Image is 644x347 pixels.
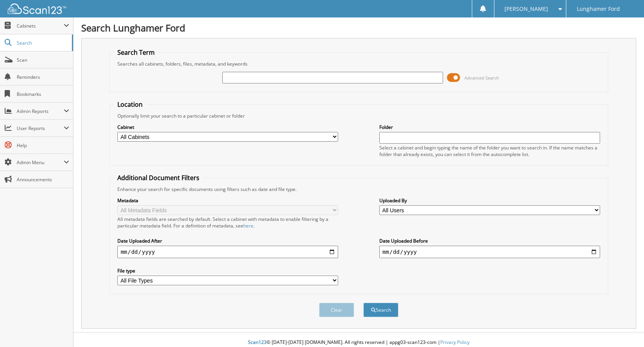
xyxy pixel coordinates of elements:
[379,144,600,158] div: Select a cabinet and begin typing the name of the folder you want to search in. If the name match...
[440,339,469,345] a: Privacy Policy
[117,246,338,258] input: start
[8,3,66,14] img: scan123-logo-white.svg
[113,61,604,67] div: Searches all cabinets, folders, files, metadata, and keywords
[248,339,267,345] span: Scan123
[17,125,64,132] span: User Reports
[379,246,600,258] input: end
[17,108,64,115] span: Admin Reports
[17,23,64,29] span: Cabinets
[243,222,253,229] a: here
[464,75,499,81] span: Advanced Search
[17,57,69,63] span: Scan
[379,197,600,204] label: Uploaded By
[379,238,600,244] label: Date Uploaded Before
[17,176,69,183] span: Announcements
[117,124,338,130] label: Cabinet
[17,91,69,97] span: Bookmarks
[117,238,338,244] label: Date Uploaded After
[577,7,620,11] span: Lunghamer Ford
[113,100,147,109] legend: Location
[379,124,600,130] label: Folder
[17,40,68,46] span: Search
[113,113,604,119] div: Optionally limit your search to a particular cabinet or folder
[17,74,69,80] span: Reminders
[117,216,338,229] div: All metadata fields are searched by default. Select a cabinet with metadata to enable filtering b...
[113,48,159,57] legend: Search Term
[504,7,548,11] span: [PERSON_NAME]
[113,186,604,193] div: Enhance your search for specific documents using filters such as date and file type.
[113,173,203,182] legend: Additional Document Filters
[117,267,338,274] label: File type
[117,197,338,204] label: Metadata
[17,142,69,149] span: Help
[319,303,354,317] button: Clear
[363,303,398,317] button: Search
[17,159,64,166] span: Admin Menu
[81,21,636,34] h1: Search Lunghamer Ford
